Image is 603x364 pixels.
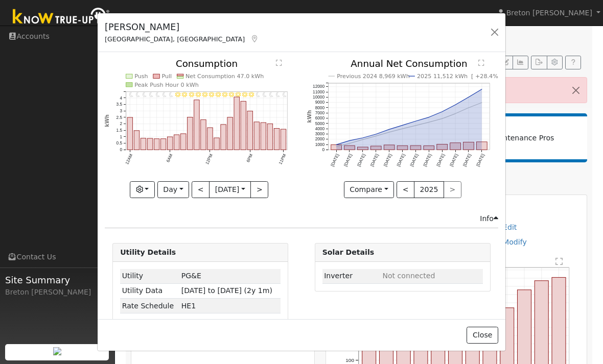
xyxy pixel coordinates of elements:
[202,92,207,98] i: 11AM - Clear
[182,92,188,98] i: 8AM - Clear
[315,132,324,137] text: 3000
[188,117,193,150] rect: onclick=""
[375,135,377,137] circle: onclick=""
[209,181,251,199] button: [DATE]
[117,141,123,146] text: 0.5
[344,146,355,150] rect: onclick=""
[136,92,140,98] i: 1AM - Clear
[480,213,498,224] div: Info
[384,145,395,150] rect: onclick=""
[481,102,482,104] circle: onclick=""
[397,146,408,150] rect: onclick=""
[388,132,390,133] circle: onclick=""
[463,142,474,150] rect: onclick=""
[242,92,247,98] i: 5PM - Clear
[435,153,446,167] text: [DATE]
[120,95,123,101] text: 4
[104,115,110,128] text: kWh
[250,35,259,43] a: Map
[322,248,374,256] strong: Solar Details
[268,124,273,150] rect: onclick=""
[194,100,199,150] rect: onclick=""
[124,153,133,165] text: 12AM
[201,120,206,150] rect: onclick=""
[117,102,123,107] text: 3.5
[313,94,324,100] text: 10000
[337,74,410,80] text: Previous 2024 8,969 kWh
[181,272,201,280] span: ID: 17251188, authorized: 09/04/25
[241,102,246,150] rect: onclick=""
[129,92,133,98] i: 12AM - Clear
[441,118,443,119] circle: onclick=""
[335,144,337,145] circle: onclick=""
[245,153,253,163] text: 6PM
[204,153,214,165] text: 12PM
[344,181,395,199] button: Compare
[261,123,266,150] rect: onclick=""
[409,153,419,167] text: [DATE]
[161,139,166,150] rect: onclick=""
[454,113,456,114] circle: onclick=""
[250,181,268,199] button: >
[181,134,186,150] rect: onclick=""
[441,111,443,113] circle: onclick=""
[181,302,196,310] span: D
[283,92,287,98] i: 11PM - Clear
[120,283,179,298] td: Utility Data
[315,126,324,131] text: 4000
[362,139,363,140] circle: onclick=""
[276,60,282,67] text: 
[313,84,324,89] text: 12000
[362,137,363,139] circle: onclick=""
[331,145,341,150] rect: onclick=""
[181,286,272,295] span: [DATE] to [DATE] (2y 1m)
[276,92,281,98] i: 10PM - Clear
[414,181,444,199] button: 2025
[437,144,448,150] rect: onclick=""
[134,74,148,80] text: Push
[254,122,259,150] rect: onclick=""
[468,107,469,109] circle: onclick=""
[120,299,179,313] td: Rate Schedule
[156,92,160,98] i: 4AM - Clear
[307,110,312,123] text: kWh
[475,153,485,167] text: [DATE]
[270,92,274,98] i: 9PM - Clear
[467,327,498,344] button: Close
[143,92,147,98] i: 2AM - Clear
[349,143,350,144] circle: onclick=""
[382,153,392,167] text: [DATE]
[382,272,435,280] span: ID: null, authorized: None
[450,143,461,150] rect: onclick=""
[120,148,123,153] text: 0
[216,92,221,98] i: 1PM - Clear
[402,128,403,130] circle: onclick=""
[222,92,227,98] i: 2PM - Clear
[428,116,429,118] circle: onclick=""
[170,92,174,98] i: 6AM - Clear
[117,115,123,120] text: 2.5
[424,146,434,150] rect: onclick=""
[166,153,174,163] text: 6AM
[315,116,324,121] text: 6000
[417,74,502,80] text: 2025 11,512 kWh [ +28.4% ]
[192,181,210,199] button: <
[105,35,245,43] span: [GEOGRAPHIC_DATA], [GEOGRAPHIC_DATA]
[428,122,429,123] circle: onclick=""
[185,74,264,80] text: Net Consumption 47.0 kWh
[214,138,219,150] rect: onclick=""
[313,89,324,94] text: 11000
[478,60,484,67] text: 
[209,92,214,98] i: 12PM - Clear
[315,121,324,126] text: 5000
[229,92,234,98] i: 3PM - Clear
[176,92,181,98] i: 7AM - Clear
[396,153,406,167] text: [DATE]
[388,129,390,130] circle: onclick=""
[369,153,379,167] text: [DATE]
[120,248,176,256] strong: Utility Details
[234,97,239,150] rect: onclick=""
[397,181,414,199] button: <
[157,181,189,199] button: Day
[207,128,213,150] rect: onclick=""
